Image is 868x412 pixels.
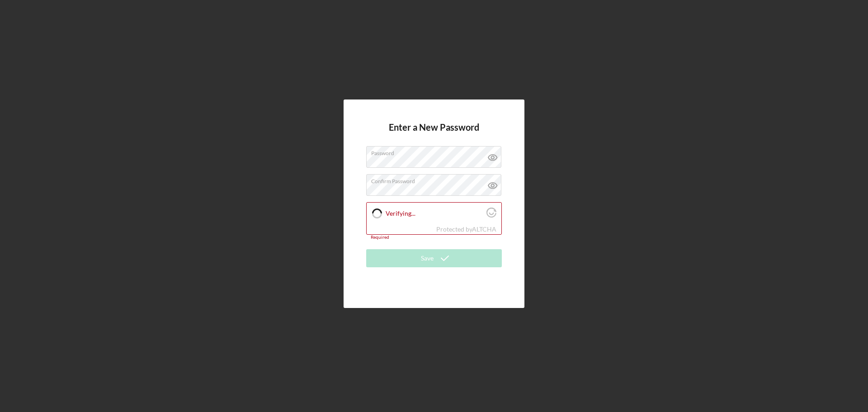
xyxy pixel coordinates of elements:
[421,249,434,267] div: Save
[366,249,502,267] button: Save
[386,210,484,217] label: Verifying...
[371,147,501,156] label: Password
[472,225,496,233] a: Visit Altcha.org
[389,122,479,146] h4: Enter a New Password
[366,235,502,240] div: Required
[436,226,496,233] div: Protected by
[371,175,501,185] label: Confirm Password
[486,211,496,219] a: Visit Altcha.org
